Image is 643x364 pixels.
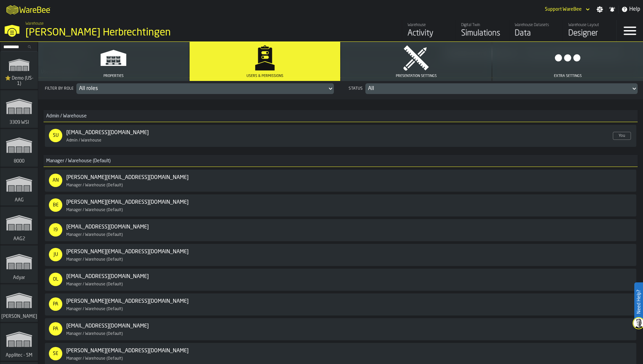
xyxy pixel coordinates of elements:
[49,223,62,237] div: I9
[66,307,210,311] div: Manager / Warehouse (Default)
[0,246,38,284] a: link-to-/wh/i/862141b4-a92e-43d2-8b2b-6509793ccc83/simulations
[402,20,455,41] a: link-to-/wh/i/f0a6b354-7883-413a-84ff-a65eb9c31f03/feed/
[368,85,628,93] div: DropdownMenuValue-all
[594,6,606,13] label: button-toggle-Settings
[408,28,450,39] div: Activity
[103,74,124,78] span: Properties
[66,223,149,231] a: [EMAIL_ADDRESS][DOMAIN_NAME]
[66,273,149,281] a: [EMAIL_ADDRESS][DOMAIN_NAME]
[246,74,283,78] span: Users & Permissions
[79,85,325,93] div: DropdownMenuValue-all
[347,83,638,94] div: StatusDropdownMenuValue-all
[554,74,582,78] span: Extra Settings
[44,113,87,119] span: Admin / Warehouse
[4,353,34,358] span: Applitec - SM
[396,74,437,78] span: Presentation Settings
[0,52,38,90] a: link-to-/wh/i/103622fe-4b04-4da1-b95f-2619b9c959cc/simulations
[25,27,206,39] div: [PERSON_NAME] Herbrechtingen
[66,356,210,361] div: Manager / Warehouse (Default)
[66,282,170,287] div: Manager / Warehouse (Default)
[455,20,509,41] a: link-to-/wh/i/f0a6b354-7883-413a-84ff-a65eb9c31f03/simulations
[461,23,504,27] div: Digital Twin
[568,28,611,39] div: Designer
[49,297,62,311] div: PA
[44,86,75,91] div: Filter by role
[66,257,210,262] div: Manager / Warehouse (Default)
[44,83,334,94] div: Filter by roleDropdownMenuValue-all
[44,158,111,164] span: Manager / Warehouse (Default)
[49,347,62,360] div: SE
[0,207,38,246] a: link-to-/wh/i/ba0ffe14-8e36-4604-ab15-0eac01efbf24/simulations
[66,129,149,137] a: [EMAIL_ADDRESS][DOMAIN_NAME]
[542,5,591,13] div: DropdownMenuValue-Support WareBee
[13,197,25,203] span: AAG
[66,347,189,355] a: [PERSON_NAME][EMAIL_ADDRESS][DOMAIN_NAME]
[49,198,62,212] div: BE
[0,323,38,362] a: link-to-/wh/i/662479f8-72da-4751-a936-1d66c412adb4/simulations
[44,110,638,122] h3: title-section-Admin / Warehouse
[461,28,504,39] div: Simulations
[515,23,557,27] div: Warehouse Datasets
[66,174,189,182] a: [PERSON_NAME][EMAIL_ADDRESS][DOMAIN_NAME]
[12,159,26,164] span: 8000
[49,248,62,261] div: JU
[509,20,563,41] a: link-to-/wh/i/f0a6b354-7883-413a-84ff-a65eb9c31f03/data
[44,155,638,167] h3: title-section-Manager / Warehouse (Default)
[66,322,149,330] a: [EMAIL_ADDRESS][DOMAIN_NAME]
[12,275,26,280] span: Adyar
[66,208,210,212] div: Manager / Warehouse (Default)
[3,76,35,86] span: ⭐ Demo (US-1)
[347,86,364,91] div: Status
[568,23,611,27] div: Warehouse Layout
[563,20,616,41] a: link-to-/wh/i/f0a6b354-7883-413a-84ff-a65eb9c31f03/designer
[12,236,26,242] span: AAG2
[408,23,450,27] div: Warehouse
[49,273,62,286] div: OL
[613,132,631,140] span: You
[49,322,62,336] div: PA
[49,174,62,187] div: AN
[635,283,642,321] label: Need Help?
[25,21,44,26] span: Warehouse
[66,183,210,188] div: Manager / Warehouse (Default)
[8,120,30,125] span: 3309 WSI
[49,129,62,142] div: SU
[515,28,557,39] div: Data
[619,5,643,13] label: button-toggle-Help
[617,20,643,41] label: button-toggle-Menu
[66,233,170,237] div: Manager / Warehouse (Default)
[66,198,189,206] a: [PERSON_NAME][EMAIL_ADDRESS][DOMAIN_NAME]
[66,138,170,143] div: Admin / Warehouse
[66,297,189,305] a: [PERSON_NAME][EMAIL_ADDRESS][DOMAIN_NAME]
[0,284,38,323] a: link-to-/wh/i/72fe6713-8242-4c3c-8adf-5d67388ea6d5/simulations
[545,7,582,12] div: DropdownMenuValue-Support WareBee
[66,248,189,256] a: [PERSON_NAME][EMAIL_ADDRESS][DOMAIN_NAME]
[66,332,170,336] div: Manager / Warehouse (Default)
[606,6,618,13] label: button-toggle-Notifications
[0,168,38,207] a: link-to-/wh/i/27cb59bd-8ba0-4176-b0f1-d82d60966913/simulations
[0,90,38,129] a: link-to-/wh/i/d1ef1afb-ce11-4124-bdae-ba3d01893ec0/simulations
[0,129,38,168] a: link-to-/wh/i/b2e041e4-2753-4086-a82a-958e8abdd2c7/simulations
[629,5,640,13] span: Help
